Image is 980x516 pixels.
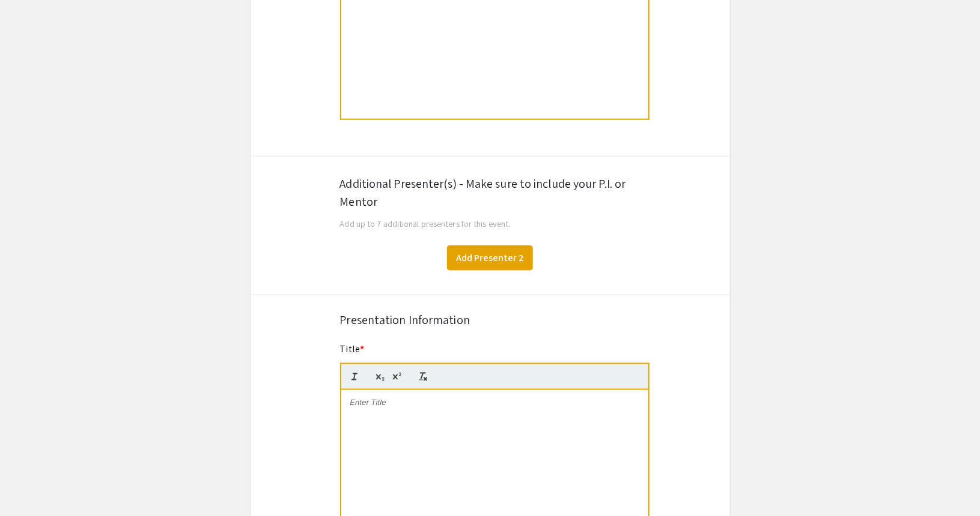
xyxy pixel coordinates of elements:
[340,175,641,211] div: Additional Presenter(s) - Make sure to include your P.I. or Mentor
[340,311,641,329] div: Presentation Information
[340,218,511,229] span: Add up to 7 additional presenters for this event.
[9,462,51,507] iframe: Chat
[340,343,365,355] mat-label: Title
[447,245,533,271] button: Add Presenter 2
